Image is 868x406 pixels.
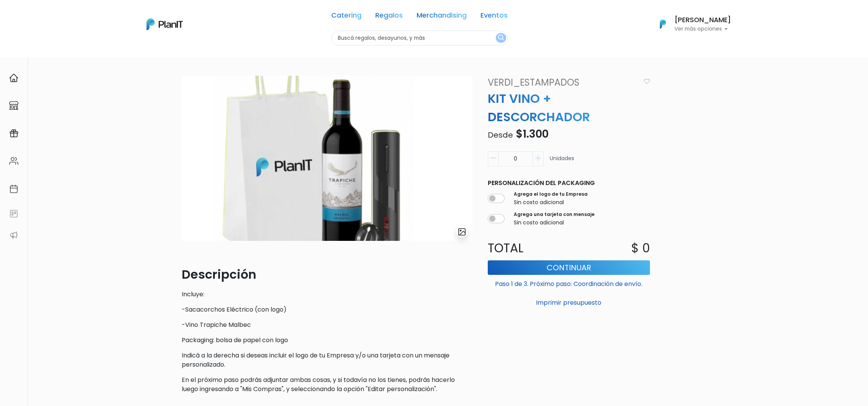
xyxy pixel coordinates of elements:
[483,89,655,126] p: KIT VINO + DESCORCHADOR
[514,191,588,198] label: Agrega el logo de tu Empresa
[488,276,650,289] p: Paso 1 de 3. Próximo paso: Coordinación de envío.
[147,18,183,30] img: PlanIt Logo
[458,227,466,236] img: gallery-light
[498,34,504,42] img: search_button-432b6d5273f82d61273b3651a40e1bd1b912527efae98b1b7a1b2c0702e16a8d.svg
[9,129,18,138] img: campaigns-02234683943229c281be62815700db0a1741e53638e28bf9629b52c665b00959.svg
[182,305,472,314] p: -Sacacorchos Eléctrico (con logo)
[488,260,650,275] button: Continuar
[480,12,508,21] a: Eventos
[674,17,731,24] h6: [PERSON_NAME]
[417,12,467,21] a: Merchandising
[631,239,650,257] p: $ 0
[9,209,18,218] img: feedback-78b5a0c8f98aac82b08bfc38622c3050aee476f2c9584af64705fc4e61158814.svg
[182,351,472,369] p: Indicá a la derecha si deseas incluir el logo de tu Empresa y/o una tarjeta con un mensaje person...
[182,76,472,241] img: WhatsApp_Image_2024-06-27_at_13.35.36__1_.jpeg
[483,239,569,257] p: Total
[650,14,731,34] button: PlanIt Logo [PERSON_NAME] Ver más opciones
[182,375,472,394] p: En el próximo paso podrás adjuntar ambas cosas, y si todavía no los tienes, podrás hacerlo luego ...
[644,79,650,84] img: heart_icon
[514,198,588,206] p: Sin costo adicional
[9,231,18,240] img: partners-52edf745621dab592f3b2c58e3bca9d71375a7ef29c3b500c9f145b62cc070d4.svg
[550,154,574,169] p: Unidades
[514,219,594,227] p: Sin costo adicional
[516,127,549,141] span: $1.300
[488,179,650,188] p: Personalización del packaging
[9,184,18,193] img: calendar-87d922413cdce8b2cf7b7f5f62616a5cf9e4887200fb71536465627b3292af00.svg
[182,320,472,330] p: -Vino Trapiche Malbec
[182,265,472,284] p: Descripción
[514,211,594,218] label: Agrega una tarjeta con mensaje
[674,26,731,32] p: Ver más opciones
[9,101,18,110] img: marketplace-4ceaa7011d94191e9ded77b95e3339b90024bf715f7c57f8cf31f2d8c509eaba.svg
[182,290,472,299] p: Incluye:
[655,16,671,32] img: PlanIt Logo
[488,130,513,140] span: Desde
[331,12,362,21] a: Catering
[488,296,650,309] button: Imprimir presupuesto
[9,73,18,83] img: home-e721727adea9d79c4d83392d1f703f7f8bce08238fde08b1acbfd93340b81755.svg
[375,12,403,21] a: Regalos
[9,156,18,166] img: people-662611757002400ad9ed0e3c099ab2801c6687ba6c219adb57efc949bc21e19d.svg
[182,336,472,345] p: Packaging: bolsa de papel con logo
[331,31,508,45] input: Buscá regalos, desayunos, y más
[483,76,640,89] a: VERDI_ESTAMPADOS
